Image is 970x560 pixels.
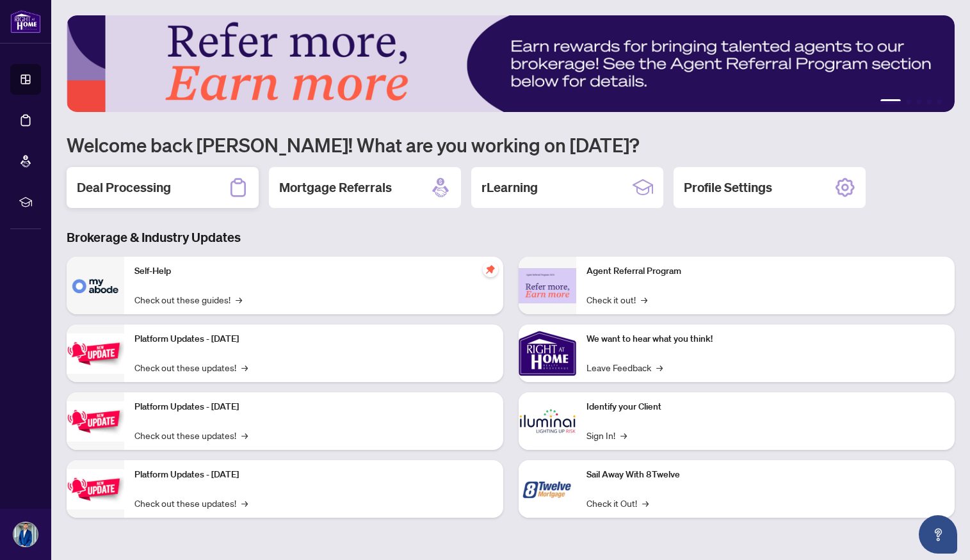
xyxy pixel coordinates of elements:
a: Check out these guides!→ [134,292,242,307]
a: Sign In!→ [586,428,627,442]
span: → [656,360,663,374]
a: Leave Feedback→ [586,360,663,374]
h2: rLearning [481,179,538,196]
img: Self-Help [67,257,124,314]
p: Sail Away With 8Twelve [586,468,945,482]
img: We want to hear what you think! [519,324,576,382]
span: → [241,496,248,510]
button: 1 [880,99,901,104]
span: → [241,360,248,374]
span: → [241,428,248,442]
h3: Brokerage & Industry Updates [67,228,955,246]
span: → [642,496,649,510]
button: 4 [926,99,932,104]
p: Identify your Client [586,400,945,414]
button: Open asap [919,515,957,554]
a: Check it Out!→ [586,496,649,510]
p: Self-Help [134,264,493,278]
h2: Deal Processing [77,179,171,196]
h2: Profile Settings [684,179,772,196]
p: Platform Updates - [DATE] [134,400,493,414]
h2: Mortgage Referrals [279,179,392,196]
img: Slide 0 [67,15,955,112]
img: Profile Icon [13,522,38,547]
img: logo [10,10,41,33]
button: 3 [916,99,921,104]
span: → [641,292,647,307]
p: Platform Updates - [DATE] [134,468,493,482]
p: Agent Referral Program [586,264,945,278]
a: Check out these updates!→ [134,428,248,442]
a: Check it out!→ [586,292,647,307]
a: Check out these updates!→ [134,360,248,374]
img: Platform Updates - June 23, 2025 [67,469,124,509]
p: Platform Updates - [DATE] [134,332,493,346]
img: Sail Away With 8Twelve [519,460,576,518]
p: We want to hear what you think! [586,332,945,346]
span: pushpin [483,262,498,277]
button: 5 [937,99,942,104]
h1: Welcome back [PERSON_NAME]! What are you working on [DATE]? [67,132,955,157]
span: → [236,292,242,307]
img: Agent Referral Program [519,268,576,303]
img: Platform Updates - July 21, 2025 [67,333,124,374]
img: Identify your Client [519,392,576,450]
a: Check out these updates!→ [134,496,248,510]
button: 2 [906,99,911,104]
span: → [620,428,627,442]
img: Platform Updates - July 8, 2025 [67,401,124,442]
